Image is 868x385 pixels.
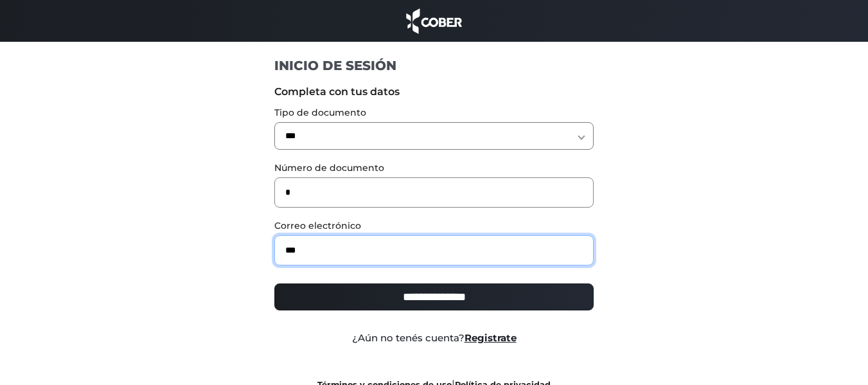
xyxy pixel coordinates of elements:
[274,161,594,175] label: Número de documento
[274,106,594,120] label: Tipo de documento
[274,84,594,100] label: Completa con tus datos
[274,57,594,74] h1: INICIO DE SESIÓN
[403,6,466,35] img: cober_marca.png
[265,331,603,346] div: ¿Aún no tenés cuenta?
[274,219,594,233] label: Correo electrónico
[465,332,517,344] a: Registrate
